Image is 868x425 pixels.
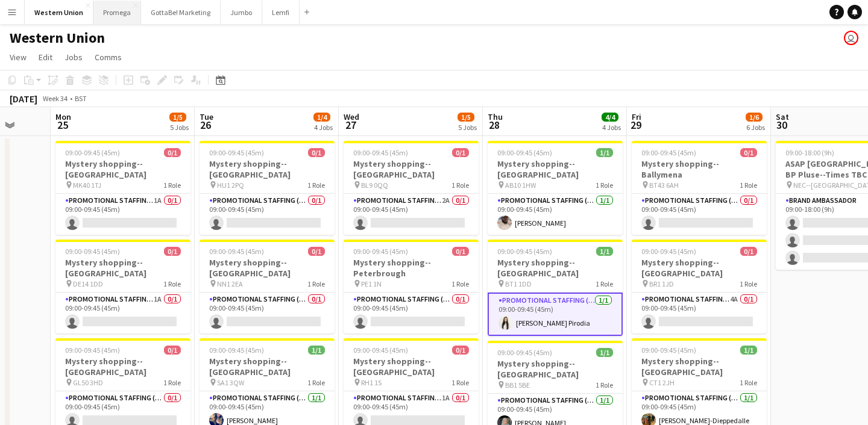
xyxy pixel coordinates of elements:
span: 09:00-09:45 (45m) [497,247,552,256]
span: 1/5 [458,113,474,122]
span: 09:00-09:45 (45m) [641,148,696,157]
span: 25 [54,118,71,132]
span: 1 Role [307,181,325,190]
div: 5 Jobs [458,123,477,132]
app-job-card: 09:00-09:45 (45m)0/1Mystery shopping--[GEOGRAPHIC_DATA] NN1 2EA1 RolePromotional Staffing (Myster... [200,240,335,333]
span: NN1 2EA [217,279,243,288]
h3: Mystery shopping--[GEOGRAPHIC_DATA] [55,158,190,180]
app-job-card: 09:00-09:45 (45m)0/1Mystery shopping--[GEOGRAPHIC_DATA] BL9 0QQ1 RolePromotional Staffing (Myster... [344,141,479,235]
span: 0/1 [452,346,469,355]
app-job-card: 09:00-09:45 (45m)1/1Mystery shopping--[GEOGRAPHIC_DATA] AB10 1HW1 RolePromotional Staffing (Myste... [488,141,623,235]
span: 09:00-09:45 (45m) [65,148,120,157]
span: HU1 2PQ [217,181,244,190]
span: BT43 6AH [649,181,679,190]
app-job-card: 09:00-09:45 (45m)0/1Mystery shopping--Ballymena BT43 6AH1 RolePromotional Staffing (Mystery Shopp... [632,141,767,235]
span: 1 Role [451,378,469,387]
span: DE14 1DD [73,279,103,288]
span: 1 Role [596,380,613,389]
span: BT1 1DD [505,279,532,288]
span: 28 [486,118,503,132]
span: 0/1 [740,148,757,157]
div: BST [75,94,87,103]
span: 09:00-09:45 (45m) [353,148,408,157]
h3: Mystery shopping--[GEOGRAPHIC_DATA] [632,257,767,279]
span: Fri [632,111,641,122]
app-card-role: Promotional Staffing (Mystery Shopper)1A0/109:00-09:45 (45m) [55,293,190,333]
span: Edit [39,52,52,63]
span: AB10 1HW [505,181,536,190]
span: 09:00-09:45 (45m) [497,348,552,357]
span: Sat [776,111,789,122]
span: View [10,52,27,63]
span: BB1 5BE [505,380,530,389]
span: 1 Role [163,279,181,288]
span: 09:00-09:45 (45m) [641,346,696,355]
button: Lemfi [262,1,300,24]
span: 0/1 [164,148,181,157]
app-job-card: 09:00-09:45 (45m)0/1Mystery shopping--[GEOGRAPHIC_DATA] DE14 1DD1 RolePromotional Staffing (Myste... [55,240,190,333]
a: Edit [34,49,57,65]
span: 09:00-09:45 (45m) [65,346,120,355]
app-job-card: 09:00-09:45 (45m)0/1Mystery shopping--[GEOGRAPHIC_DATA] HU1 2PQ1 RolePromotional Staffing (Myster... [200,141,335,235]
span: 1 Role [740,181,757,190]
app-card-role: Promotional Staffing (Mystery Shopper)1/109:00-09:45 (45m)[PERSON_NAME] Pirodia [488,293,623,336]
app-job-card: 09:00-09:45 (45m)0/1Mystery shopping--[GEOGRAPHIC_DATA] BR1 1JD1 RolePromotional Staffing (Myster... [632,240,767,333]
span: 09:00-09:45 (45m) [209,148,264,157]
span: 09:00-09:45 (45m) [641,247,696,256]
span: 1/4 [313,113,330,122]
span: 1 Role [451,181,469,190]
span: 09:00-09:45 (45m) [353,247,408,256]
span: 09:00-09:45 (45m) [209,247,264,256]
h3: Mystery shopping--[GEOGRAPHIC_DATA] [55,356,190,377]
app-card-role: Promotional Staffing (Mystery Shopper)0/109:00-09:45 (45m) [344,293,479,333]
h3: Mystery shopping--[GEOGRAPHIC_DATA] [200,257,335,279]
span: 09:00-09:45 (45m) [209,346,264,355]
h3: Mystery shopping--[GEOGRAPHIC_DATA] [344,158,479,180]
h3: Mystery shopping--[GEOGRAPHIC_DATA] [200,356,335,377]
app-job-card: 09:00-09:45 (45m)1/1Mystery shopping--[GEOGRAPHIC_DATA] BT1 1DD1 RolePromotional Staffing (Myster... [488,240,623,336]
h3: Mystery shopping--Peterbrough [344,257,479,279]
span: 1/6 [746,113,763,122]
span: Tue [200,111,213,122]
h1: Western Union [10,29,105,47]
span: Jobs [64,52,83,63]
h3: Mystery shopping--[GEOGRAPHIC_DATA] [55,257,190,279]
span: 1 Role [451,279,469,288]
span: Thu [488,111,503,122]
span: 09:00-09:45 (45m) [65,247,120,256]
span: 09:00-09:45 (45m) [497,148,552,157]
span: 4/4 [602,113,618,122]
app-user-avatar: Booking & Talent Team [844,31,858,45]
span: BL9 0QQ [361,181,388,190]
span: 1/1 [596,148,613,157]
app-card-role: Promotional Staffing (Mystery Shopper)0/109:00-09:45 (45m) [200,293,335,333]
h3: Mystery shopping--Ballymena [632,158,767,180]
app-card-role: Promotional Staffing (Mystery Shopper)0/109:00-09:45 (45m) [200,194,335,235]
app-job-card: 09:00-09:45 (45m)0/1Mystery shopping--[GEOGRAPHIC_DATA] MK40 1TJ1 RolePromotional Staffing (Myste... [55,141,190,235]
span: 09:00-18:00 (9h) [785,148,834,157]
span: 1/1 [596,348,613,357]
app-job-card: 09:00-09:45 (45m)0/1Mystery shopping--Peterbrough PE1 1N1 RolePromotional Staffing (Mystery Shopp... [344,240,479,333]
span: 1 Role [740,378,757,387]
span: 1 Role [307,279,325,288]
span: 0/1 [308,247,325,256]
a: Jobs [60,49,87,65]
span: 1/1 [596,247,613,256]
span: 1 Role [596,181,613,190]
span: CT1 2JH [649,378,675,387]
span: 0/1 [452,148,469,157]
span: GL50 3HD [73,378,103,387]
span: 27 [342,118,359,132]
h3: Mystery shopping--[GEOGRAPHIC_DATA] [488,158,623,180]
span: 30 [774,118,789,132]
span: 26 [198,118,213,132]
span: 1 Role [163,181,181,190]
span: 1/1 [740,346,757,355]
h3: Mystery shopping--[GEOGRAPHIC_DATA] [488,358,623,380]
span: 1 Role [307,378,325,387]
